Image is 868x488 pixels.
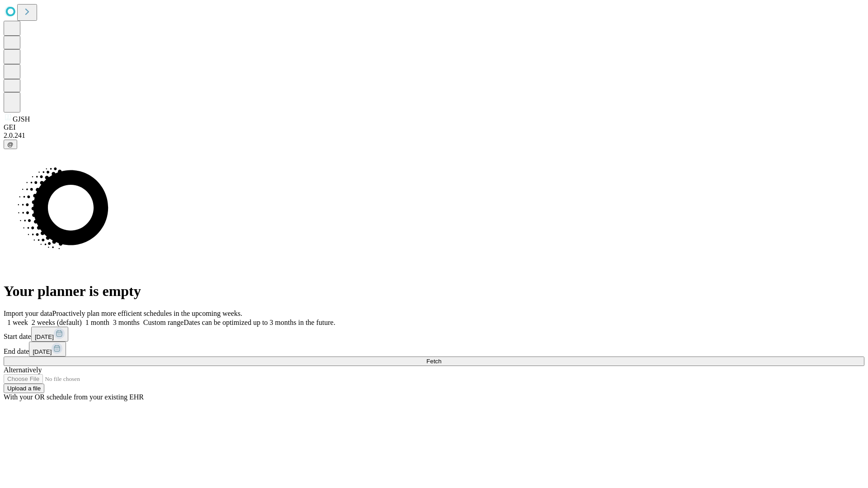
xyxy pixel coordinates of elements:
button: @ [4,140,17,149]
span: Proactively plan more efficient schedules in the upcoming weeks. [52,310,242,317]
span: 1 month [85,319,109,326]
span: [DATE] [35,333,54,340]
button: Upload a file [4,384,44,393]
span: Custom range [143,319,184,326]
span: 3 months [113,319,140,326]
div: GEI [4,123,864,131]
button: [DATE] [29,342,66,357]
span: @ [7,141,14,148]
span: Dates can be optimized up to 3 months in the future. [184,319,335,326]
span: With your OR schedule from your existing EHR [4,393,144,401]
span: Import your data [4,310,52,317]
button: [DATE] [31,327,68,342]
button: Fetch [4,357,864,366]
span: 2 weeks (default) [32,319,82,326]
div: Start date [4,327,864,342]
span: [DATE] [33,348,52,355]
h1: Your planner is empty [4,283,864,300]
span: 1 week [7,319,28,326]
span: Alternatively [4,366,42,374]
span: GJSH [13,115,30,123]
div: End date [4,342,864,357]
span: Fetch [426,358,441,365]
div: 2.0.241 [4,131,864,140]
